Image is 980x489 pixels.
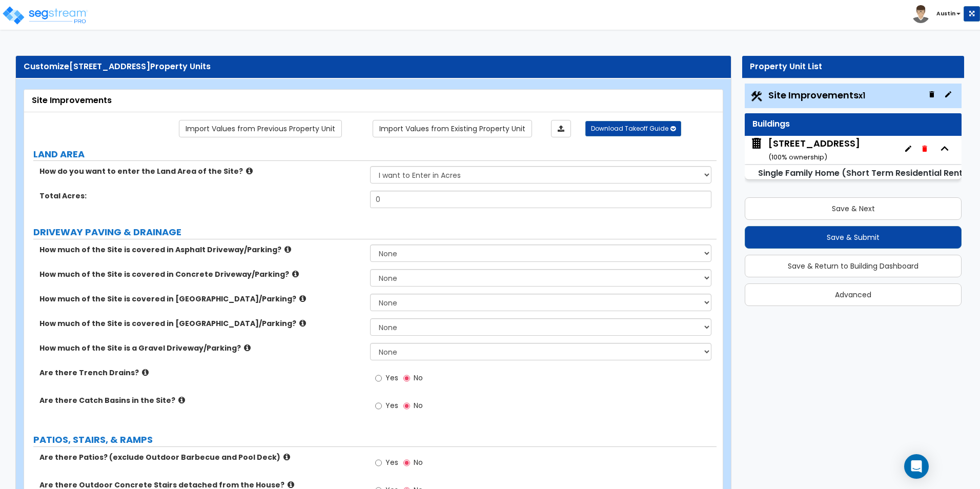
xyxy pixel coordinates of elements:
button: Advanced [745,283,962,306]
small: x1 [859,90,865,101]
label: PATIOS, STAIRS, & RAMPS [33,433,717,446]
button: Save & Return to Building Dashboard [745,255,962,277]
div: [STREET_ADDRESS] [768,137,860,163]
label: How much of the Site is covered in Concrete Driveway/Parking? [39,269,362,279]
button: Save & Next [745,197,962,220]
small: Single Family Home (Short Term Residential Rental) [758,167,974,179]
button: Download Takeoff Guide [585,121,681,136]
i: click for more info! [142,369,149,376]
label: How much of the Site is covered in Asphalt Driveway/Parking? [39,244,362,255]
a: Import the dynamic attributes value through Excel sheet [551,120,571,137]
i: click for more info! [244,344,251,352]
input: Yes [375,400,382,412]
label: LAND AREA [33,148,717,161]
input: No [403,400,410,412]
label: How do you want to enter the Land Area of the Site? [39,166,362,176]
span: Download Takeoff Guide [591,124,668,133]
label: How much of the Site is covered in [GEOGRAPHIC_DATA]/Parking? [39,318,362,329]
img: avatar.png [912,5,930,23]
i: click for more info! [246,167,253,175]
span: Yes [385,457,398,467]
div: Site Improvements [32,95,715,107]
button: Save & Submit [745,226,962,249]
a: Import the dynamic attribute values from previous properties. [179,120,342,137]
div: Property Unit List [750,61,956,73]
a: Import the dynamic attribute values from existing properties. [373,120,532,137]
span: Yes [385,400,398,411]
span: Site Improvements [768,89,865,101]
span: No [414,400,423,411]
span: [STREET_ADDRESS] [69,60,150,72]
img: logo_pro_r.png [2,5,89,26]
input: Yes [375,457,382,468]
label: Total Acres: [39,191,362,201]
span: No [414,457,423,467]
input: Yes [375,373,382,384]
img: Construction.png [750,90,763,103]
i: click for more info! [292,270,299,278]
label: Are there Patios? (exclude Outdoor Barbecue and Pool Deck) [39,452,362,462]
small: ( 100 % ownership) [768,152,827,162]
label: Are there Catch Basins in the Site? [39,395,362,405]
i: click for more info! [284,246,291,253]
label: DRIVEWAY PAVING & DRAINAGE [33,226,717,239]
i: click for more info! [299,319,306,327]
span: No [414,373,423,383]
i: click for more info! [283,453,290,461]
label: How much of the Site is covered in [GEOGRAPHIC_DATA]/Parking? [39,294,362,304]
i: click for more info! [288,481,294,488]
div: Open Intercom Messenger [904,454,929,479]
label: Are there Trench Drains? [39,368,362,378]
label: How much of the Site is a Gravel Driveway/Parking? [39,343,362,353]
input: No [403,373,410,384]
span: 116 Creekridge Road [750,137,860,163]
b: Austin [936,10,955,17]
i: click for more info! [299,295,306,302]
div: Buildings [752,118,954,130]
img: building.svg [750,137,763,150]
i: click for more info! [178,396,185,404]
div: Customize Property Units [24,61,723,73]
span: Yes [385,373,398,383]
input: No [403,457,410,468]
